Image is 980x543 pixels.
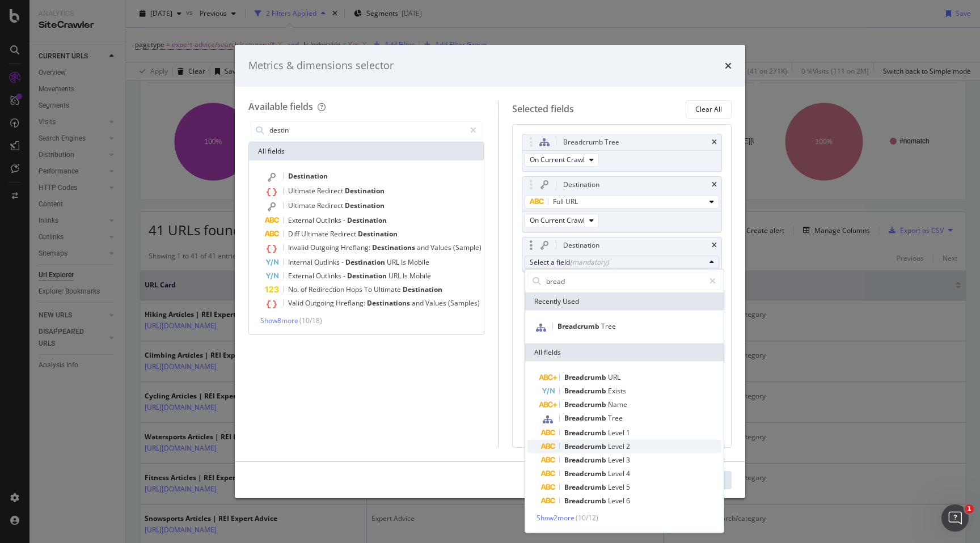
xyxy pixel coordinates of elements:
span: Destination [347,271,388,281]
span: Breadcrumb [564,400,608,409]
span: Destination [345,257,387,267]
span: (Samples) [448,298,480,308]
span: Full URL [553,197,578,206]
span: Show 8 more [260,316,298,325]
span: Breadcrumb [564,428,608,438]
input: Search by field name [268,122,465,139]
span: 1 [965,504,974,514]
button: On Current Crawl [525,214,599,227]
span: Outgoing [310,243,341,252]
span: - [343,271,347,281]
span: Outlinks [316,271,343,281]
span: Breadcrumb [557,321,601,331]
span: Level [608,428,626,438]
div: Breadcrumb TreetimesOn Current Crawl [522,134,722,172]
span: and [417,243,430,252]
span: ( 10 / 18 ) [299,316,322,325]
span: Ultimate [301,229,330,239]
span: of [301,285,309,294]
div: times [712,181,717,188]
span: Breadcrumb [564,386,608,396]
span: Tree [601,321,616,331]
span: Destination [345,186,385,196]
span: No. [288,285,301,294]
span: Valid [288,298,305,308]
span: Destination [403,285,442,294]
div: Clear All [695,104,722,114]
div: Select a field [530,257,705,267]
span: Redirect [317,186,345,196]
span: Outlinks [316,215,343,225]
span: Breadcrumb [564,372,608,382]
input: Search by field name [545,273,704,290]
span: Level [608,455,626,465]
span: Outlinks [314,257,341,267]
span: - [341,257,345,267]
span: Destination [288,171,328,181]
div: Selected fields [512,103,574,116]
span: Breadcrumb [564,455,608,465]
span: Hops [346,285,364,294]
span: External [288,215,316,225]
div: Available fields [248,100,313,113]
div: (mandatory) [570,257,609,267]
span: Hreflang: [336,298,367,308]
span: Is [403,271,409,281]
span: On Current Crawl [530,215,585,225]
div: Metrics & dimensions selector [248,58,394,73]
span: Destination [345,201,385,210]
span: URL [608,372,620,382]
span: Ultimate [374,285,403,294]
iframe: Intercom live chat [941,504,969,532]
span: URL [387,257,401,267]
span: Destination [358,229,398,239]
span: Invalid [288,243,310,252]
span: 3 [626,455,630,465]
div: Recently Used [525,292,724,311]
span: Ultimate [288,186,317,196]
div: DestinationtimesFull URLOn Current Crawl [522,176,722,232]
span: Exists [608,386,626,396]
span: - [343,215,347,225]
button: On Current Crawl [525,153,599,167]
div: Destination [563,240,599,251]
span: Level [608,442,626,451]
span: To [364,285,374,294]
span: Destinations [372,243,417,252]
span: Tree [608,413,623,423]
div: Breadcrumb Tree [563,137,619,148]
span: Mobile [408,257,429,267]
span: Redirect [317,201,345,210]
div: All fields [525,343,724,362]
span: (Sample) [453,243,481,252]
div: times [712,139,717,146]
span: 2 [626,442,630,451]
div: Destination [563,179,599,190]
span: Breadcrumb [564,442,608,451]
div: times [725,58,732,73]
div: DestinationtimesSelect a field(mandatory)Recently UsedBreadcrumb Tree All fields [522,237,722,272]
span: Mobile [409,271,431,281]
span: Outgoing [305,298,336,308]
div: All fields [249,142,484,160]
span: Values [425,298,448,308]
button: Clear All [686,100,732,118]
button: Full URL [525,195,719,209]
span: Destinations [367,298,412,308]
span: and [412,298,425,308]
span: URL [388,271,403,281]
span: On Current Crawl [530,155,585,164]
span: Redirection [309,285,346,294]
div: times [712,242,717,249]
span: Internal [288,257,314,267]
span: Breadcrumb [564,413,608,423]
button: Select a field(mandatory) [525,256,719,269]
span: Hreflang: [341,243,372,252]
span: Redirect [330,229,358,239]
span: Destination [347,215,387,225]
span: Name [608,400,627,409]
span: Values [430,243,453,252]
div: modal [235,45,745,498]
span: Ultimate [288,201,317,210]
span: 1 [626,428,630,438]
